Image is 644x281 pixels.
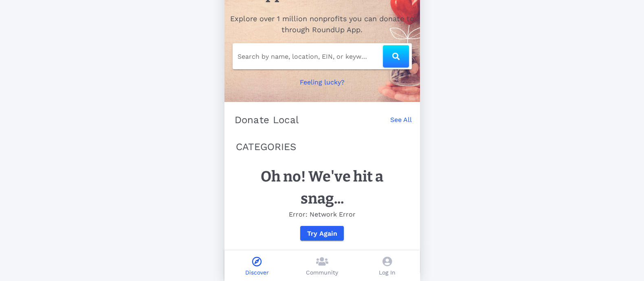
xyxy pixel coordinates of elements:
[241,166,404,210] h1: Oh no! We've hit a snag...
[235,113,299,126] p: Donate Local
[236,139,409,154] p: CATEGORIES
[307,230,337,237] span: Try Again
[229,13,415,35] h2: Explore over 1 million nonprofits you can donate to through RoundUp App.
[300,226,344,241] button: Try Again
[241,210,404,219] p: Error: Network Error
[306,268,338,277] p: Community
[379,268,396,277] p: Log In
[390,115,412,133] a: See All
[245,268,269,277] p: Discover
[300,77,345,87] p: Feeling lucky?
